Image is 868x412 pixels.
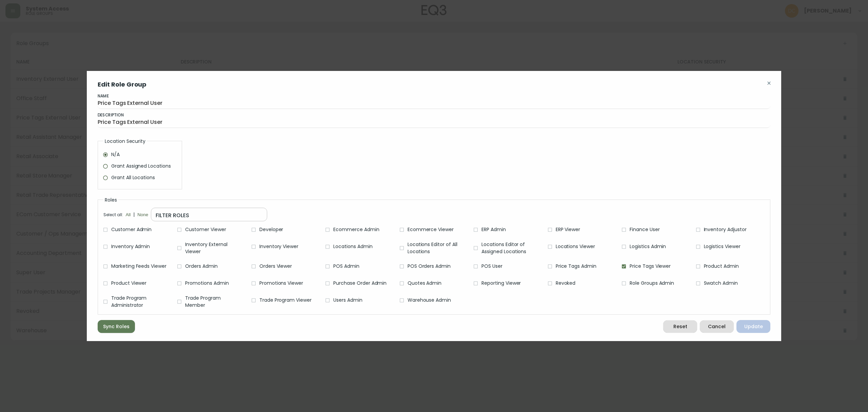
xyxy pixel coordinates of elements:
span: Marketing Feeds Viewer [111,263,166,270]
span: Developer [259,226,283,233]
span: Trade Program Administrator [111,295,166,309]
span: Purchase Order Admin [333,280,387,287]
legend: Location Security [103,139,147,144]
span: N/A [111,151,120,158]
button: Cancel [700,320,734,333]
span: Swatch Admin [704,280,738,287]
span: ERP Viewer [556,226,580,233]
p: | [133,211,135,218]
span: Cancel [705,322,728,331]
span: Inventory External Viewer [185,241,240,255]
span: Product Viewer [111,280,146,287]
span: POS User [481,263,502,270]
span: Warehouse Admin [408,297,451,304]
span: Ecommerce Viewer [408,226,454,233]
legend: Roles [103,198,118,202]
span: Customer Admin [111,226,152,233]
span: Customer Viewer [185,226,226,233]
span: Price Tags Viewer [630,263,671,270]
span: Reporting Viewer [481,280,521,287]
span: POS Orders Admin [408,263,451,270]
span: Locations Admin [333,243,372,250]
span: Product Admin [704,263,739,270]
h2: Edit Role Group [98,81,770,88]
span: Trade Program Viewer [259,297,312,304]
div: Sync Roles [103,322,130,331]
span: Select all: [103,211,123,218]
span: Locations Viewer [556,243,595,250]
span: Locations Editor of All Locations [408,241,463,255]
span: Locations Editor of Assigned Locations [481,241,537,255]
span: ERP Admin [481,226,506,233]
span: Logistics Viewer [704,243,741,250]
span: Finance User [630,226,659,233]
span: Promotions Viewer [259,280,303,287]
span: Grant All Locations [111,174,155,181]
div: Location Security [103,149,176,184]
button: Reset [663,320,697,333]
span: Role Groups Admin [630,280,674,287]
span: Users Admin [333,297,362,304]
span: Orders Viewer [259,263,292,270]
span: Trade Program Member [185,295,240,309]
span: Inventory Adjustor [704,226,747,233]
span: Revoked [556,280,576,287]
span: Inventory Admin [111,243,150,250]
span: Promotions Admin [185,280,229,287]
span: Grant Assigned Locations [111,163,171,170]
span: Ecommerce Admin [333,226,379,233]
button: Sync Roles [98,320,135,333]
span: Quotes Admin [408,280,441,287]
span: Orders Admin [185,263,217,270]
button: None [135,212,151,217]
span: Price Tags Admin [556,263,596,270]
span: POS Admin [333,263,359,270]
span: Inventory Viewer [259,243,298,250]
span: Logistics Admin [630,243,666,250]
button: All [123,212,133,217]
span: Reset [669,322,692,331]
